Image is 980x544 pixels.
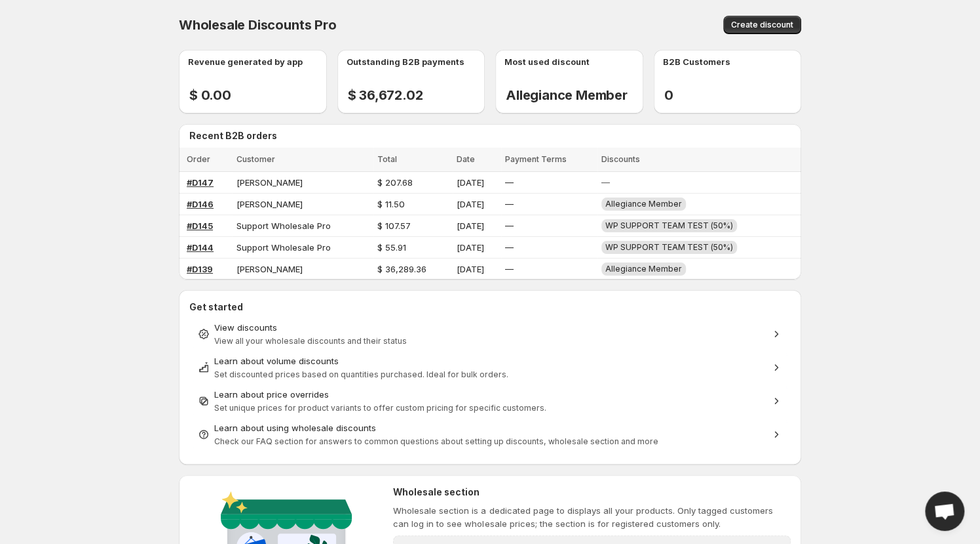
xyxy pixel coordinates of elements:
[348,87,423,103] h2: $ 36,672.02
[505,264,514,274] span: —
[214,321,766,334] div: View discounts
[236,199,303,209] span: [PERSON_NAME]
[457,264,484,274] span: [DATE]
[457,199,484,209] span: [DATE]
[179,17,336,33] span: Wholesale Discounts Pro
[187,220,213,231] a: #D145
[601,154,640,164] span: Discounts
[505,242,514,253] span: —
[187,154,210,164] span: Order
[377,154,397,164] span: Total
[377,264,426,274] span: $ 36,289.36
[605,220,733,230] span: WP SUPPORT TEAM TEST (50%)
[505,199,514,209] span: —
[236,242,331,253] span: Support Wholesale Pro
[457,177,484,188] span: [DATE]
[506,87,628,103] h2: Allegiance Member
[236,264,303,274] span: [PERSON_NAME]
[457,154,475,164] span: Date
[214,403,546,413] span: Set unique prices for product variants to offer custom pricing for specific customers.
[214,369,508,379] span: Set discounted prices based on quantities purchased. Ideal for bulk orders.
[214,436,658,446] span: Check our FAQ section for answers to common questions about setting up discounts, wholesale secti...
[925,492,964,531] a: Open chat
[505,154,567,164] span: Payment Terms
[214,336,407,346] span: View all your wholesale discounts and their status
[189,301,791,314] h2: Get started
[393,504,791,530] p: Wholesale section is a dedicated page to displays all your products. Only tagged customers can lo...
[393,486,791,499] h2: Wholesale section
[187,177,214,188] a: #D147
[457,220,484,231] span: [DATE]
[505,220,514,231] span: —
[601,177,610,188] span: —
[605,242,733,252] span: WP SUPPORT TEAM TEST (50%)
[504,55,590,68] p: Most used discount
[188,55,303,68] p: Revenue generated by app
[377,177,413,188] span: $ 207.68
[214,354,766,367] div: Learn about volume discounts
[377,242,406,253] span: $ 55.91
[663,55,730,68] p: B2B Customers
[347,55,464,68] p: Outstanding B2B payments
[189,87,231,103] h2: $ 0.00
[377,199,405,209] span: $ 11.50
[723,16,801,34] button: Create discount
[236,220,331,231] span: Support Wholesale Pro
[457,242,484,253] span: [DATE]
[377,220,411,231] span: $ 107.57
[731,20,793,30] span: Create discount
[605,199,682,209] span: Allegiance Member
[187,199,214,209] a: #D146
[505,177,514,188] span: —
[605,264,682,274] span: Allegiance Member
[664,87,684,103] h2: 0
[236,154,275,164] span: Customer
[189,129,796,142] h2: Recent B2B orders
[214,421,766,434] div: Learn about using wholesale discounts
[187,242,214,253] a: #D144
[187,264,213,274] a: #D139
[236,177,303,188] span: [PERSON_NAME]
[214,388,766,401] div: Learn about price overrides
